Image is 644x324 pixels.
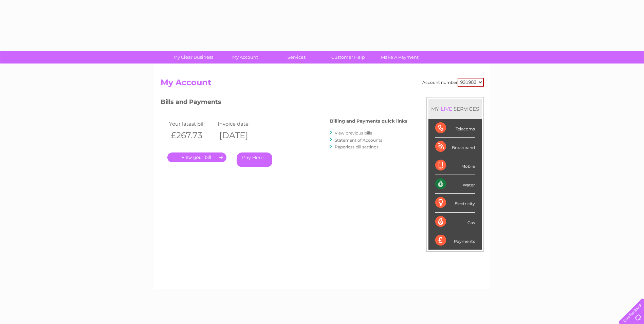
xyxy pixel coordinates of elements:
td: Your latest bill [167,119,216,128]
td: Invoice date [216,119,265,128]
h2: My Account [161,78,484,91]
th: [DATE] [216,128,265,142]
a: Customer Help [320,51,376,64]
div: Gas [435,213,475,231]
a: My Account [217,51,273,64]
a: Paperless bill settings [335,144,379,149]
div: Account number [422,78,484,87]
div: Water [435,175,475,194]
a: . [167,152,226,162]
div: Broadband [435,138,475,156]
div: Mobile [435,156,475,175]
div: Telecoms [435,119,475,138]
h3: Bills and Payments [161,97,407,109]
a: View previous bills [335,130,372,136]
div: Payments [435,231,475,250]
a: Services [269,51,325,64]
a: Make A Payment [372,51,428,64]
div: LIVE [439,106,454,112]
a: Pay Here [237,152,272,167]
div: MY SERVICES [428,99,482,119]
a: My Clear Business [165,51,221,64]
a: Statement of Accounts [335,138,382,143]
th: £267.73 [167,128,216,142]
div: Electricity [435,194,475,212]
h4: Billing and Payments quick links [330,119,407,124]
